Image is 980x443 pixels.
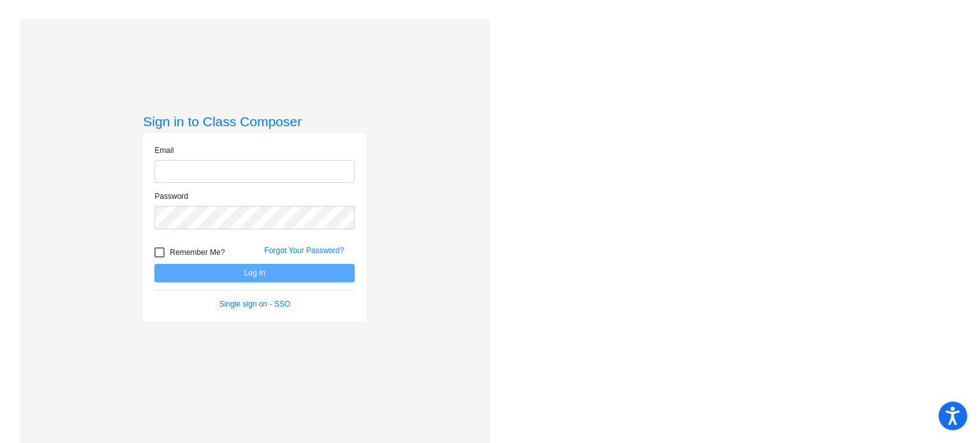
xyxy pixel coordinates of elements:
[154,191,188,202] label: Password
[264,246,344,255] a: Forgot Your Password?
[154,145,174,156] label: Email
[154,264,355,282] button: Log In
[170,245,225,260] span: Remember Me?
[143,113,366,129] h3: Sign in to Class Composer
[219,300,290,309] a: Single sign on - SSO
